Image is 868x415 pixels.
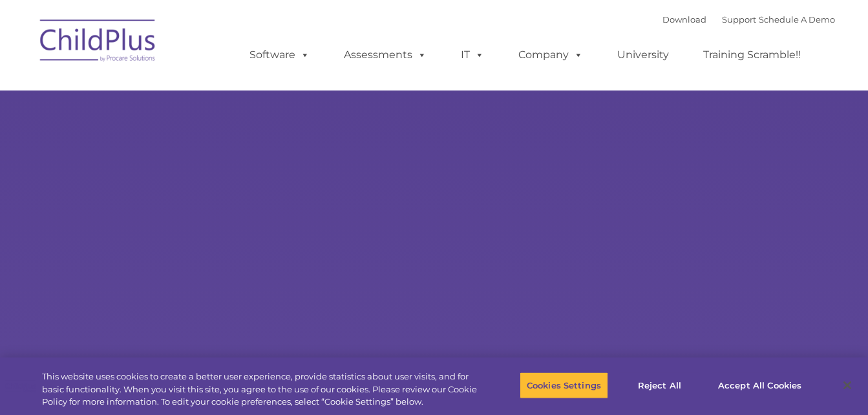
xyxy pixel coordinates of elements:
a: Download [662,14,706,25]
img: ChildPlus by Procare Solutions [34,10,163,75]
a: Training Scramble!! [690,42,814,68]
a: IT [448,42,497,68]
button: Close [833,371,862,399]
button: Accept All Cookies [711,372,809,399]
a: University [604,42,682,68]
a: Schedule A Demo [759,14,835,25]
a: Company [505,42,596,68]
button: Reject All [619,372,700,399]
a: Software [237,42,323,68]
button: Cookies Settings [520,372,608,399]
a: Support [722,14,756,25]
div: This website uses cookies to create a better user experience, provide statistics about user visit... [42,370,478,409]
a: Assessments [331,42,439,68]
font: | [662,14,835,25]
